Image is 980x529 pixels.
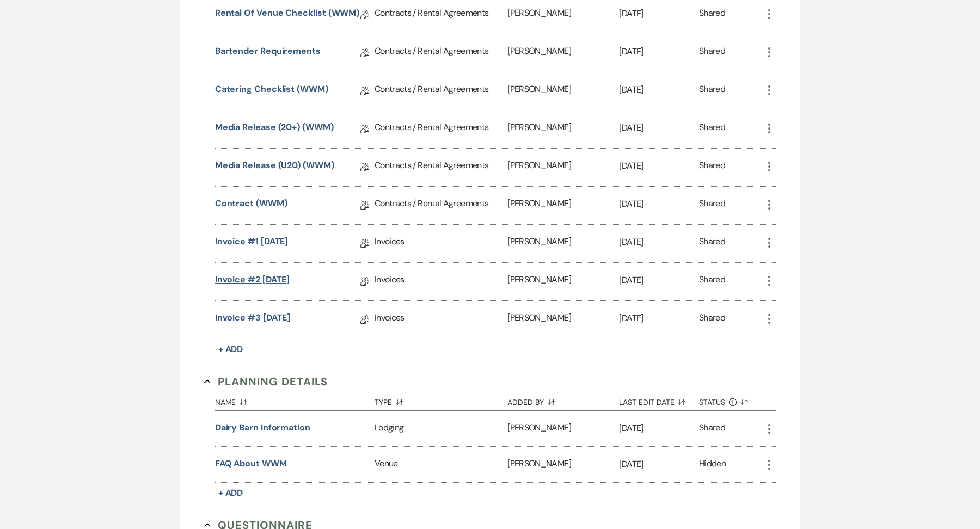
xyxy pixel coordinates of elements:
div: [PERSON_NAME] [507,72,619,110]
p: [DATE] [619,7,699,21]
a: Media Release (20+) (WWM) [215,121,334,138]
a: Rental of Venue Checklist (WWM) [215,7,360,23]
div: Shared [699,121,725,138]
span: Status [699,398,725,406]
div: Shared [699,311,725,328]
button: Added By [507,390,619,410]
a: Media Release (U20) (WWM) [215,159,334,176]
div: Invoices [375,263,507,300]
div: Shared [699,421,725,436]
button: Planning Details [204,373,328,390]
button: + Add [215,485,247,501]
button: Type [375,390,507,410]
a: Contract (WWM) [215,197,287,214]
p: [DATE] [619,235,699,249]
div: Invoices [375,225,507,262]
p: [DATE] [619,273,699,287]
a: Invoice #2 [DATE] [215,273,290,290]
p: [DATE] [619,311,699,325]
p: [DATE] [619,159,699,173]
div: Shared [699,159,725,176]
button: Last Edit Date [619,390,699,410]
p: [DATE] [619,121,699,135]
p: [DATE] [619,197,699,211]
button: Name [215,390,375,410]
button: + Add [215,342,247,357]
div: [PERSON_NAME] [507,263,619,300]
a: Bartender Requirements [215,45,321,61]
div: Shared [699,273,725,290]
p: [DATE] [619,45,699,59]
div: Lodging [375,411,507,446]
div: [PERSON_NAME] [507,447,619,482]
a: Invoice #1 [DATE] [215,235,289,252]
div: Contracts / Rental Agreements [375,34,507,72]
span: + Add [218,343,243,355]
button: Dairy Barn Information [215,421,310,434]
button: Status [699,390,763,410]
div: [PERSON_NAME] [507,110,619,148]
div: Contracts / Rental Agreements [375,187,507,224]
div: Hidden [699,457,726,472]
p: [DATE] [619,83,699,97]
p: [DATE] [619,421,699,435]
div: Shared [699,45,725,61]
div: Contracts / Rental Agreements [375,110,507,148]
div: Venue [375,447,507,482]
p: [DATE] [619,457,699,471]
div: Invoices [375,301,507,339]
a: Invoice #3 [DATE] [215,311,291,328]
div: Shared [699,7,725,23]
div: [PERSON_NAME] [507,301,619,339]
div: [PERSON_NAME] [507,34,619,72]
div: [PERSON_NAME] [507,187,619,224]
button: FAQ about WWM [215,457,287,470]
div: Contracts / Rental Agreements [375,72,507,110]
div: [PERSON_NAME] [507,411,619,446]
a: Catering Checklist (WWM) [215,83,328,100]
div: Shared [699,83,725,100]
div: [PERSON_NAME] [507,149,619,186]
div: Contracts / Rental Agreements [375,149,507,186]
span: + Add [218,487,243,499]
div: Shared [699,235,725,252]
div: Shared [699,197,725,214]
div: [PERSON_NAME] [507,225,619,262]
